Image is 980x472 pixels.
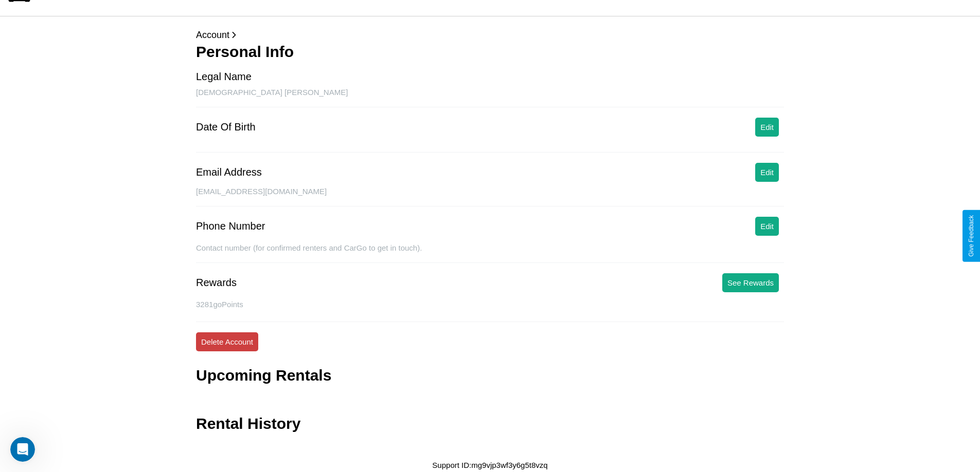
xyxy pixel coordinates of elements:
p: 3281 goPoints [196,297,784,311]
div: Email Address [196,166,262,178]
h3: Personal Info [196,43,784,61]
p: Account [196,27,784,43]
h3: Rental History [196,415,300,432]
button: Edit [755,118,779,137]
div: Contact number (for confirmed renters and CarGo to get in touch). [196,243,784,263]
button: Edit [755,217,779,236]
div: Date Of Birth [196,121,256,133]
div: Give Feedback [968,215,975,257]
div: Legal Name [196,71,252,83]
div: [EMAIL_ADDRESS][DOMAIN_NAME] [196,187,784,206]
button: Delete Account [196,332,258,351]
h3: Upcoming Rentals [196,367,331,384]
button: Edit [755,163,779,182]
iframe: Intercom live chat [10,437,35,462]
button: See Rewards [722,273,779,292]
p: Support ID: mg9vjp3wf3y6g5t8vzq [432,458,547,472]
div: Rewards [196,277,237,289]
div: Phone Number [196,220,265,232]
div: [DEMOGRAPHIC_DATA] [PERSON_NAME] [196,88,784,107]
